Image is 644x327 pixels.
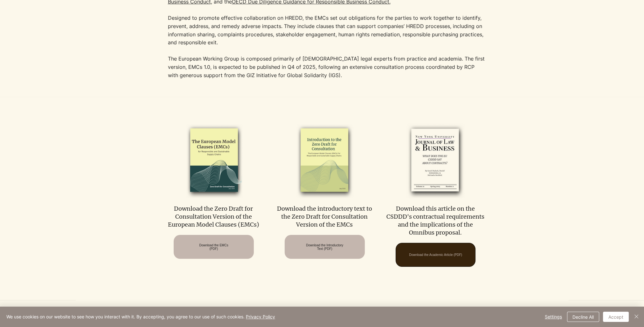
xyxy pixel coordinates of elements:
[163,205,263,229] p: Download the Zero Draft for Consultation Version of the European Model Clauses (EMCs)
[170,122,257,198] img: EMCs-zero-draft-2024_edited.png
[409,253,462,257] span: Download the Academic Article (PDF)
[246,314,275,319] a: Privacy Policy
[603,312,629,322] button: Accept
[633,313,640,320] img: Close
[545,312,562,322] span: Settings
[385,205,485,237] p: Download this article on the CSDDD's contractual requirements and the implications of the Omnibus...
[168,55,486,79] p: The European Working Group is composed primarily of [DEMOGRAPHIC_DATA] legal experts from practic...
[396,243,475,267] a: Download the Academic Article (PDF)
[174,235,253,259] a: Download the EMCs (PDF)
[285,235,364,259] a: Download the Introductory Text (PDF)
[199,243,228,251] span: Download the EMCs (PDF)
[281,122,368,198] img: emcs_zero_draft_intro_2024_edited.png
[306,243,343,251] span: Download the Introductory Text (PDF)
[567,312,599,322] button: Decline All
[274,205,374,229] p: Download the introductory text to the Zero Draft for Consultation Version of the EMCs
[6,314,275,320] span: We use cookies on our website to see how you interact with it. By accepting, you agree to our use...
[633,312,640,322] button: Close
[392,122,479,198] img: RCP Toolkit Cover Mockups 1 (6)_edited.png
